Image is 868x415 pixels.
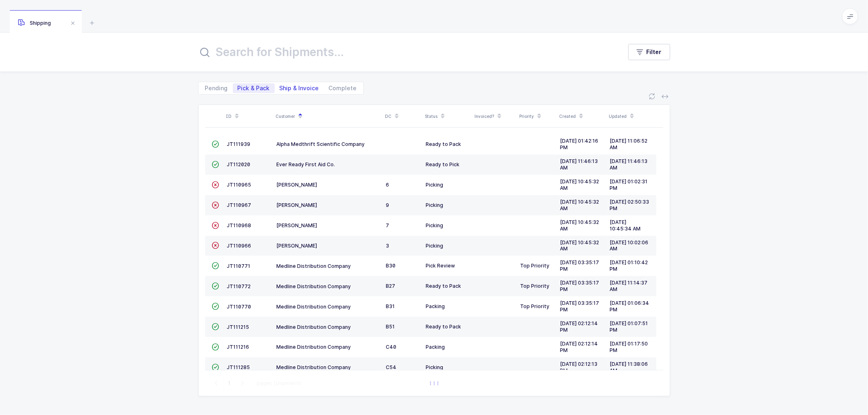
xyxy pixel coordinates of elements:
input: Search for Shipments... [198,42,612,62]
span:  [212,364,219,370]
div: Invoiced? [475,109,515,123]
span: Medline Distribution Company [277,364,351,370]
span: C54 [386,364,397,370]
span:  [212,222,219,228]
span: JT111215 [227,324,249,330]
span: Filter [647,48,662,56]
span: [DATE] 03:35:17 PM [560,259,599,272]
span: [DATE] 03:35:17 PM [560,300,599,313]
span:  [212,283,219,289]
span: Medline Distribution Company [277,283,351,289]
span: Ready to Pack [426,324,461,330]
span: [DATE] 10:45:32 AM [560,199,599,211]
span: JT110968 [227,222,251,228]
span: [DATE] 11:06:52 AM [610,138,648,150]
span: 3 [386,243,389,249]
span: [DATE] 02:12:13 PM [560,361,598,374]
span: Ready to Pack [426,141,461,147]
span: [DATE] 10:45:32 AM [560,219,599,232]
span: Pick Review [426,263,455,269]
span: 7 [386,222,389,228]
span: Picking [426,222,444,228]
span: Medline Distribution Company [277,324,351,330]
span: C40 [386,344,397,350]
span: [DATE] 01:17:50 PM [610,341,648,353]
button: Filter [628,44,670,60]
span:  [212,263,219,269]
span: B30 [386,263,396,269]
span: Ever Ready First Aid Co. [277,161,335,167]
span: Alpha Medthrift Scientific Company [277,141,365,147]
span:  [212,141,219,147]
span: [DATE] 01:42:16 PM [560,138,599,150]
span: [PERSON_NAME] [277,222,317,228]
span: [DATE] 11:38:06 AM [610,361,648,374]
span: [PERSON_NAME] [277,243,317,249]
span: JT110770 [227,304,251,310]
span:  [212,161,219,167]
span: JT110966 [227,243,251,249]
span:  [212,303,219,309]
span: Picking [426,202,444,208]
span: Top Priority [520,303,550,309]
span: [DATE] 10:45:32 AM [560,178,599,191]
div: Created [560,109,604,123]
span: [DATE] 10:45:34 AM [610,219,641,232]
span: B31 [386,303,395,309]
span:  [212,344,219,350]
span: Medline Distribution Company [277,344,351,350]
span: [DATE] 01:10:42 PM [610,259,648,272]
span: Top Priority [520,263,550,269]
span: Medline Distribution Company [277,263,351,269]
span: [DATE] 11:14:37 AM [610,280,648,292]
span: [DATE] 10:02:06 AM [610,239,649,252]
span: [DATE] 11:46:13 AM [610,158,648,171]
span: [DATE] 10:45:32 AM [560,239,599,252]
span: JT112020 [227,161,251,167]
div: Updated [609,109,654,123]
span: JT111216 [227,344,249,350]
span: [DATE] 01:07:51 PM [610,320,648,333]
div: DC [385,109,420,123]
span: Pick & Pack [238,85,270,91]
span: Complete [329,85,357,91]
span: [DATE] 03:35:17 PM [560,280,599,292]
span:  [212,324,219,330]
span: B51 [386,324,395,330]
span: Packing [426,344,445,350]
span: Ship & Invoice [280,85,319,91]
span: [DATE] 01:02:31 PM [610,178,648,191]
span: 9 [386,202,389,208]
span: Top Priority [520,283,550,289]
div: Status [425,109,470,123]
span: JT111939 [227,141,251,147]
span: [PERSON_NAME] [277,202,317,208]
div: Priority [520,109,555,123]
span: [DATE] 11:46:13 AM [560,158,598,171]
span: Medline Distribution Company [277,304,351,310]
span: JT110967 [227,202,251,208]
span: [DATE] 02:50:33 PM [610,199,649,211]
span: Picking [426,364,444,370]
span: JT110771 [227,263,251,269]
span: Picking [426,182,444,188]
div: ID [226,109,271,123]
span: Picking [426,243,444,249]
span: [PERSON_NAME] [277,182,317,188]
span: [DATE] 02:12:14 PM [560,320,598,333]
span: Ready to Pick [426,161,460,167]
span: [DATE] 02:12:14 PM [560,341,598,353]
span: 6 [386,182,389,188]
span: JT110965 [227,182,251,188]
span: JT111285 [227,364,250,370]
span: Ready to Pack [426,283,461,289]
span: B27 [386,283,396,289]
span:  [212,202,219,208]
span: [DATE] 01:06:34 PM [610,300,649,313]
span:  [212,182,219,188]
span: Shipping [18,20,51,26]
div: Customer [276,109,380,123]
span:  [212,242,219,248]
span: JT110772 [227,283,251,289]
span: Pending [205,85,228,91]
